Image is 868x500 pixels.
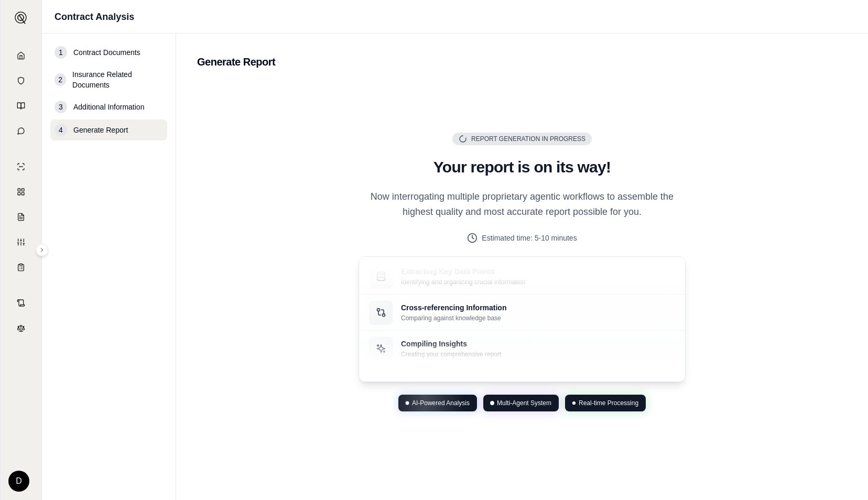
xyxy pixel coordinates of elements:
p: Compiling Insights [401,339,501,349]
h2: Your report is on its way! [359,158,686,177]
span: Contract Documents [73,47,140,58]
div: D [8,471,29,492]
p: Comparing against knowledge base [401,314,506,322]
button: Expand sidebar [10,7,31,28]
span: Real-time Processing [579,399,638,407]
a: Custom Report [3,231,39,254]
p: Now interrogating multiple proprietary agentic workflows to assemble the highest quality and most... [359,189,686,220]
div: 4 [55,124,67,136]
p: Creating your comprehensive report [401,350,501,358]
a: Policy Comparisons [3,180,39,203]
a: Contract Analysis [3,291,39,314]
span: Report Generation in Progress [471,135,585,143]
span: Multi-Agent System [497,399,551,407]
a: Documents Vault [3,69,39,92]
p: Extracting Key Data Points [401,266,525,277]
button: Expand sidebar [36,244,48,256]
span: AI-Powered Analysis [412,399,470,407]
p: Validating Accuracy [401,375,505,385]
div: 3 [55,101,67,113]
span: Generate Report [73,125,128,135]
a: Legal Search Engine [3,317,39,340]
h2: Generate Report [197,55,847,69]
a: Prompt Library [3,94,39,117]
a: Single Policy [3,155,39,178]
img: Expand sidebar [15,12,27,24]
span: Insurance Related Documents [72,69,163,90]
a: Claim Coverage [3,205,39,229]
a: Chat [3,119,39,143]
a: Home [3,44,39,67]
div: 2 [55,73,66,86]
span: Estimated time: 5-10 minutes [482,233,577,244]
h1: Contract Analysis [55,9,134,24]
p: Identifying and organizing crucial information [401,278,525,286]
span: Additional Information [73,102,144,112]
p: Cross-referencing Information [401,302,506,313]
div: 1 [55,46,67,59]
a: Coverage Table [3,256,39,279]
